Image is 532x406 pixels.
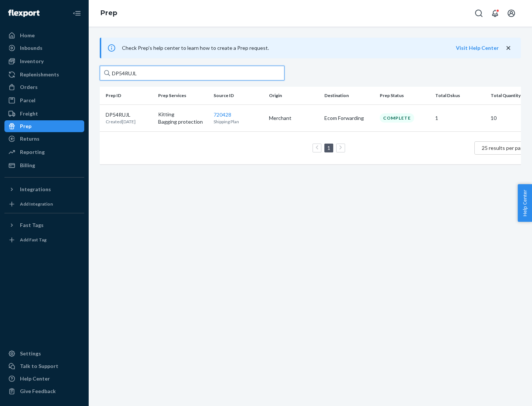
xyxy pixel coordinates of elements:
[20,135,40,142] div: Returns
[4,219,84,231] button: Fast Tags
[505,44,512,52] button: close
[69,6,84,21] button: Close Navigation
[20,221,44,229] div: Fast Tags
[4,108,84,120] a: Freight
[488,6,502,21] button: Open notifications
[100,9,117,17] a: Prep
[326,145,332,151] a: Page 1 is your current page
[158,118,208,125] p: Bagging protection
[4,348,84,359] a: Settings
[4,234,84,246] a: Add Fast Tag
[20,388,56,395] div: Give Feedback
[4,81,84,93] a: Orders
[4,42,84,54] a: Inbounds
[20,186,51,193] div: Integrations
[20,375,50,382] div: Help Center
[20,162,35,169] div: Billing
[4,360,84,372] a: Talk to Support
[20,97,35,104] div: Parcel
[106,111,136,118] p: DP54RUJL
[20,58,44,65] div: Inventory
[4,133,84,145] a: Returns
[20,110,38,117] div: Freight
[4,385,84,397] button: Give Feedback
[158,111,208,118] p: Kitting
[4,159,84,171] a: Billing
[211,87,266,104] th: Source ID
[504,6,519,21] button: Open account menu
[435,114,485,122] p: 1
[324,114,374,122] p: Ecom Forwarding
[4,94,84,106] a: Parcel
[20,32,35,39] div: Home
[155,87,211,104] th: Prep Services
[214,111,231,118] a: 720428
[321,87,377,104] th: Destination
[4,69,84,80] a: Replenishments
[122,45,269,51] span: Check Prep's help center to learn how to create a Prep request.
[377,87,432,104] th: Prep Status
[20,71,59,78] div: Replenishments
[4,55,84,67] a: Inventory
[100,66,284,80] input: Search prep jobs
[20,350,41,357] div: Settings
[20,44,42,52] div: Inbounds
[4,30,84,41] a: Home
[482,145,526,151] span: 25 results per page
[20,237,47,243] div: Add Fast Tag
[20,148,45,156] div: Reporting
[4,146,84,158] a: Reporting
[4,198,84,210] a: Add Integration
[4,120,84,132] a: Prep
[4,183,84,195] button: Integrations
[456,44,499,52] button: Visit Help Center
[269,114,318,122] p: Merchant
[432,87,488,104] th: Total Dskus
[214,118,263,125] p: Shipping Plan
[20,362,58,370] div: Talk to Support
[106,118,136,125] p: Created [DATE]
[8,10,40,17] img: Flexport logo
[380,113,414,123] div: Complete
[100,87,155,104] th: Prep ID
[471,6,486,21] button: Open Search Box
[266,87,321,104] th: Origin
[20,123,31,130] div: Prep
[95,3,123,24] ol: breadcrumbs
[20,201,53,207] div: Add Integration
[20,83,38,91] div: Orders
[518,184,532,222] button: Help Center
[4,373,84,385] a: Help Center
